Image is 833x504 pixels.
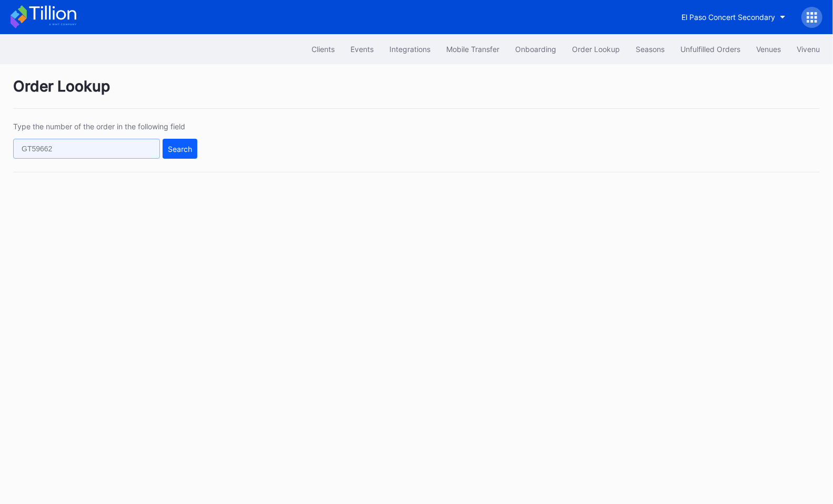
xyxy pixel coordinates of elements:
[304,39,343,59] button: Clients
[674,7,794,27] button: El Paso Concert Secondary
[515,45,556,54] div: Onboarding
[312,45,335,54] div: Clients
[797,45,820,54] div: Vivenu
[636,45,665,54] div: Seasons
[507,39,564,59] button: Onboarding
[389,45,430,54] div: Integrations
[350,45,374,54] div: Events
[163,139,197,159] button: Search
[756,45,781,54] div: Venues
[748,39,789,59] button: Venues
[446,45,499,54] div: Mobile Transfer
[438,39,507,59] button: Mobile Transfer
[564,39,628,59] button: Order Lookup
[343,39,382,59] button: Events
[13,139,160,159] input: GT59662
[789,39,828,59] button: Vivenu
[13,77,820,109] div: Order Lookup
[673,39,748,59] button: Unfulfilled Orders
[382,39,438,59] button: Integrations
[628,39,673,59] button: Seasons
[572,45,620,54] div: Order Lookup
[168,145,192,153] div: Search
[681,13,775,22] div: El Paso Concert Secondary
[13,122,197,131] div: Type the number of the order in the following field
[680,45,740,54] div: Unfulfilled Orders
